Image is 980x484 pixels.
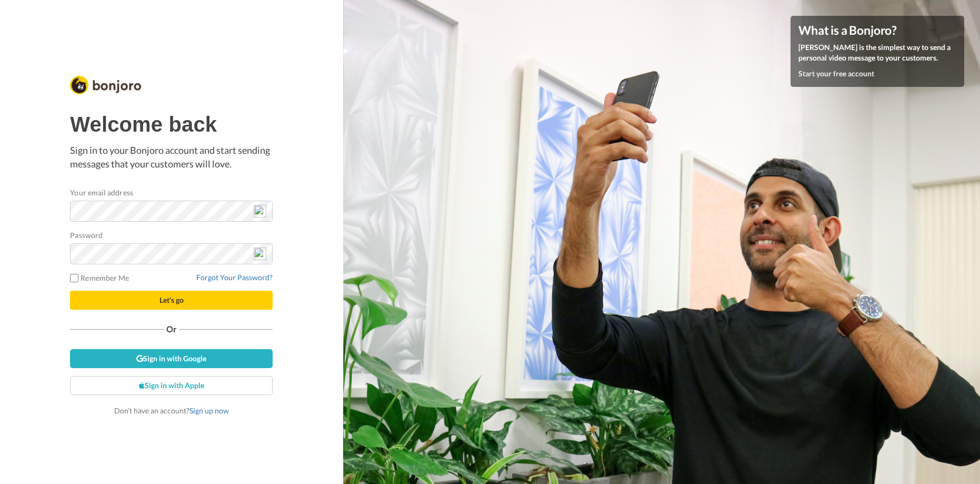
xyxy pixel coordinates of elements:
label: Password [70,230,103,241]
h4: What is a Bonjoro? [798,24,956,37]
a: Forgot Your Password? [196,273,273,282]
span: Let's go [159,295,184,304]
span: Don’t have an account? [114,406,229,415]
img: npw-badge-icon.svg [254,248,266,260]
button: Let's go [70,291,273,310]
h1: Welcome back [70,113,273,136]
p: Sign in to your Bonjoro account and start sending messages that your customers will love. [70,144,273,171]
a: Sign in with Apple [70,376,273,395]
input: Remember Me [70,274,78,282]
a: Sign up now [189,406,229,415]
span: Or [164,325,179,333]
img: npw-badge-icon.svg [254,205,266,218]
a: Sign in with Google [70,349,273,368]
p: [PERSON_NAME] is the simplest way to send a personal video message to your customers. [798,42,956,63]
label: Remember Me [70,272,129,283]
a: Start your free account [798,69,874,78]
label: Your email address [70,187,133,198]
